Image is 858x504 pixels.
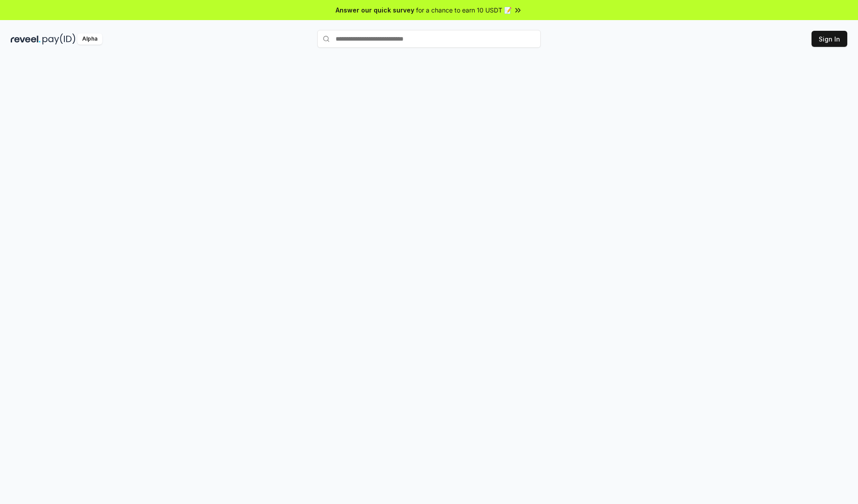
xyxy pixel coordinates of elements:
img: reveel_dark [11,33,41,45]
span: Answer our quick survey [336,5,414,15]
span: for a chance to earn 10 USDT 📝 [416,5,512,15]
div: Alpha [77,33,102,45]
button: Sign In [812,31,847,47]
img: pay_id [42,33,76,45]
